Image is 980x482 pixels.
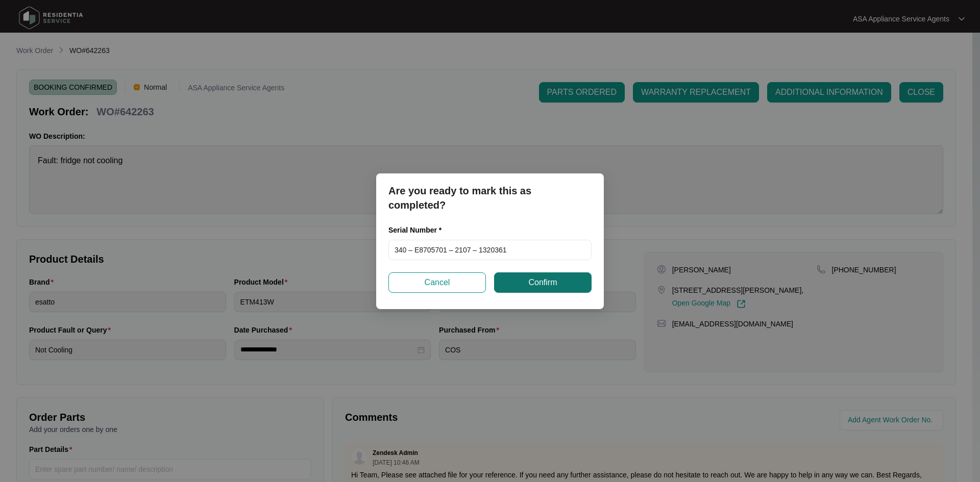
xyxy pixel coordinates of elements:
[388,198,592,212] p: completed?
[528,276,557,289] span: Confirm
[425,276,450,289] span: Cancel
[388,184,592,198] p: Are you ready to mark this as
[388,272,486,293] button: Cancel
[388,225,449,235] label: Serial Number *
[494,272,592,293] button: Confirm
